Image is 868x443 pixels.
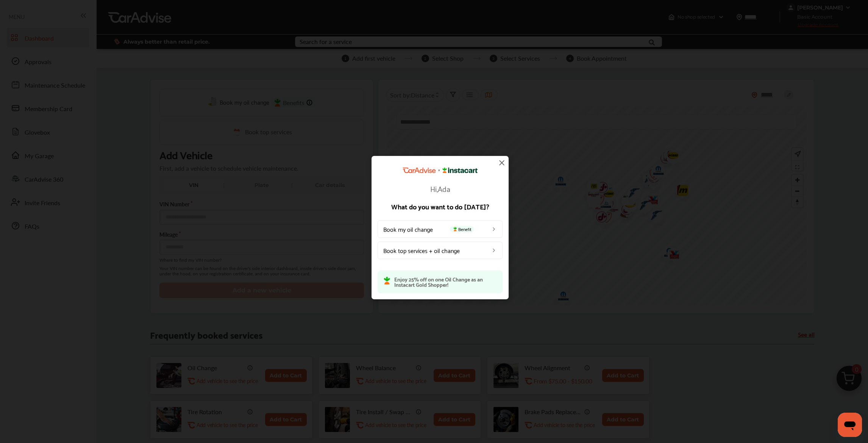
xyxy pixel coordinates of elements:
iframe: Button to launch messaging window [838,413,862,437]
p: What do you want to do [DATE]? [378,203,503,210]
img: left_arrow_icon.0f472efe.svg [491,226,497,232]
p: Enjoy 25% off on one Oil Change as an Instacart Gold Shopper! [394,276,496,287]
img: left_arrow_icon.0f472efe.svg [491,247,497,253]
p: Hi, Ada [378,185,503,192]
a: Book top services + oil change [378,242,503,259]
img: CarAdvise Instacart Logo [403,167,478,173]
span: Benefit [450,226,474,232]
img: instacart-icon.73bd83c2.svg [384,276,390,285]
img: instacart-icon.73bd83c2.svg [452,227,458,231]
a: Book my oil changeBenefit [378,220,503,238]
img: close-icon.a004319c.svg [497,158,506,167]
